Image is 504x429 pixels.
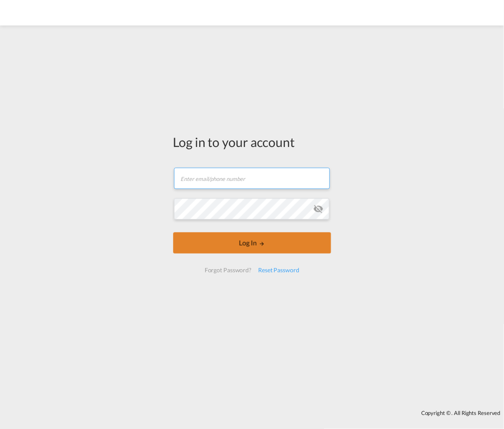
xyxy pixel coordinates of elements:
[255,262,303,278] div: Reset Password
[201,262,255,278] div: Forgot Password?
[173,133,331,151] div: Log in to your account
[313,204,324,214] md-icon: icon-eye-off
[174,168,330,189] input: Enter email/phone number
[173,232,331,254] button: LOGIN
